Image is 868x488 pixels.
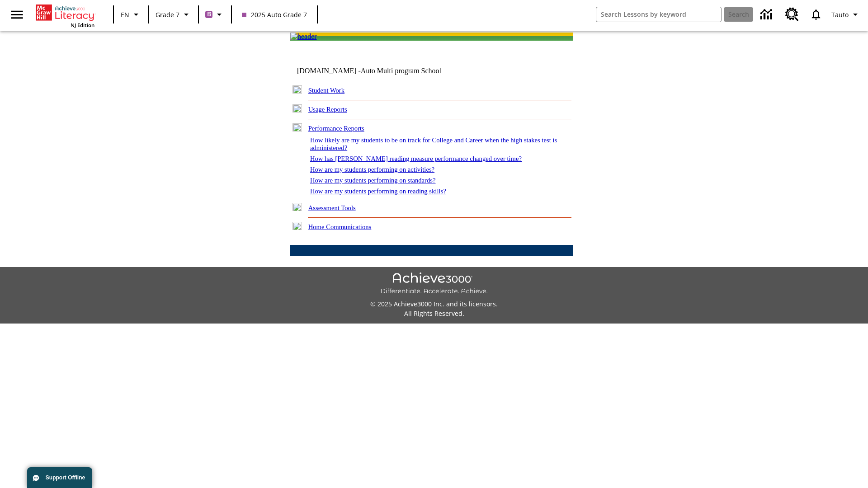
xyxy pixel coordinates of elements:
[297,67,463,75] td: [DOMAIN_NAME] -
[310,155,522,162] a: How has [PERSON_NAME] reading measure performance changed over time?
[310,166,434,173] a: How are my students performing on activities?
[292,123,302,131] img: minus.gif
[780,2,804,27] a: Resource Center, Will open in new tab
[4,1,30,28] button: Open side menu
[831,10,849,19] span: Tauto
[308,125,364,132] a: Performance Reports
[71,22,94,28] span: NJ Edition
[308,204,356,211] a: Assessment Tools
[361,67,441,75] nobr: Auto Multi program School
[292,104,302,113] img: plus.gif
[242,10,307,19] span: 2025 Auto Grade 7
[804,3,828,26] a: Notifications
[36,3,94,28] div: Home
[310,136,557,151] a: How likely are my students to be on track for College and Career when the high stakes test is adm...
[292,85,302,94] img: plus.gif
[121,10,129,19] span: EN
[202,6,228,23] button: Boost Class color is purple. Change class color
[380,272,488,296] img: Achieve3000 Differentiate Accelerate Achieve
[308,223,372,230] a: Home Communications
[117,6,146,23] button: Language: EN, Select a language
[828,6,864,23] button: Profile/Settings
[308,106,347,113] a: Usage Reports
[755,2,780,27] a: Data Center
[292,222,302,230] img: plus.gif
[46,474,85,481] span: Support Offline
[308,87,344,94] a: Student Work
[310,177,436,184] a: How are my students performing on standards?
[596,7,721,22] input: search field
[156,10,179,19] span: Grade 7
[207,9,211,20] span: B
[292,203,302,211] img: plus.gif
[152,6,195,23] button: Grade: Grade 7, Select a grade
[310,188,446,195] a: How are my students performing on reading skills?
[27,467,92,488] button: Support Offline
[290,33,317,41] img: header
